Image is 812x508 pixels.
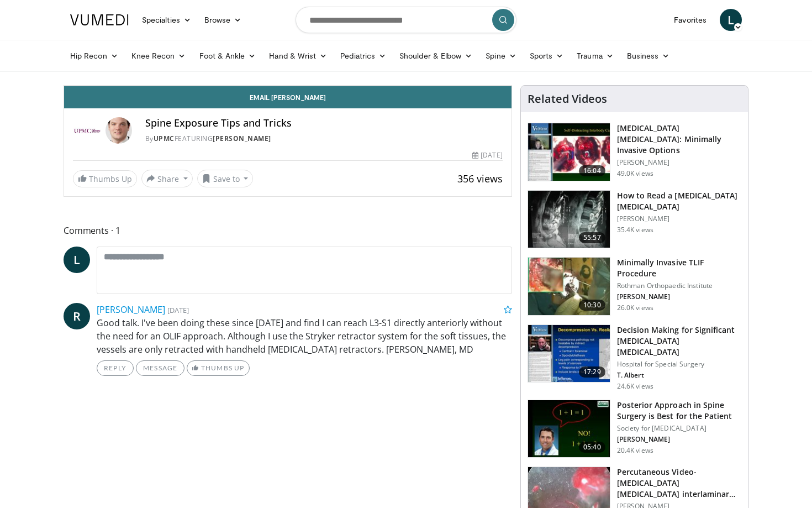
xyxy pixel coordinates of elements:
img: 316497_0000_1.png.150x105_q85_crop-smart_upscale.jpg [528,325,610,383]
span: 10:30 [579,300,605,311]
a: Hand & Wrist [262,45,334,67]
p: Rothman Orthopaedic Institute [617,281,741,290]
span: Comments 1 [64,223,512,238]
h3: Percutaneous Video-[MEDICAL_DATA] [MEDICAL_DATA] interlaminar L5-S1 (PELD) [617,467,741,500]
a: Email [PERSON_NAME] [64,86,512,108]
span: 356 views [457,172,503,185]
a: Sports [523,45,571,67]
a: [PERSON_NAME] [213,134,271,143]
a: L [720,9,742,31]
input: Search topics, interventions [296,7,516,33]
h4: Spine Exposure Tips and Tricks [145,117,503,129]
a: 10:30 Minimally Invasive TLIF Procedure Rothman Orthopaedic Institute [PERSON_NAME] 26.0K views [528,257,741,316]
img: UPMC [73,117,101,144]
div: By FEATURING [145,134,503,144]
video-js: Video Player [64,86,512,86]
p: T. Albert [617,371,741,380]
a: L [64,247,90,273]
a: Trauma [570,45,620,67]
a: Message [136,360,184,376]
a: Favorites [667,9,713,31]
h3: Posterior Approach in Spine Surgery is Best for the Patient [617,400,741,422]
a: R [64,303,90,329]
a: Spine [479,45,523,67]
small: [DATE] [167,305,189,315]
button: Save to [197,170,254,187]
a: Foot & Ankle [193,45,263,67]
img: b47c832f-d84e-4c5d-8811-00369440eda2.150x105_q85_crop-smart_upscale.jpg [528,191,610,248]
a: Business [620,45,677,67]
p: 49.0K views [617,169,653,178]
p: 26.0K views [617,303,653,312]
p: 20.4K views [617,446,653,455]
a: Thumbs Up [187,360,249,376]
a: Reply [97,360,134,376]
a: Specialties [135,9,198,31]
p: 35.4K views [617,226,653,234]
img: 9f1438f7-b5aa-4a55-ab7b-c34f90e48e66.150x105_q85_crop-smart_upscale.jpg [528,123,610,181]
h3: Decision Making for Significant [MEDICAL_DATA] [MEDICAL_DATA] [617,324,741,358]
p: [PERSON_NAME] [617,158,741,167]
a: 16:04 [MEDICAL_DATA] [MEDICAL_DATA]: Minimally Invasive Options [PERSON_NAME] 49.0K views [528,123,741,181]
p: Society for [MEDICAL_DATA] [617,424,741,433]
h3: Minimally Invasive TLIF Procedure [617,257,741,279]
a: Knee Recon [125,45,193,67]
h3: How to Read a [MEDICAL_DATA] [MEDICAL_DATA] [617,190,741,212]
a: Pediatrics [334,45,393,67]
h3: [MEDICAL_DATA] [MEDICAL_DATA]: Minimally Invasive Options [617,123,741,156]
a: Browse [198,9,249,31]
a: UPMC [154,134,175,143]
h4: Related Videos [528,92,607,106]
div: [DATE] [472,150,502,160]
img: ander_3.png.150x105_q85_crop-smart_upscale.jpg [528,258,610,315]
a: Shoulder & Elbow [393,45,479,67]
p: Good talk. I've been doing these since [DATE] and find I can reach L3-S1 directly anteriorly with... [97,316,512,356]
a: Hip Recon [64,45,125,67]
a: 05:40 Posterior Approach in Spine Surgery is Best for the Patient Society for [MEDICAL_DATA] [PER... [528,400,741,458]
img: Avatar [106,117,132,144]
span: 17:29 [579,366,605,378]
p: Hospital for Special Surgery [617,360,741,369]
a: Thumbs Up [73,170,137,187]
p: [PERSON_NAME] [617,292,741,301]
span: 05:40 [579,442,605,453]
p: [PERSON_NAME] [617,435,741,444]
span: 55:57 [579,232,605,243]
p: 24.6K views [617,382,653,391]
p: [PERSON_NAME] [617,214,741,223]
img: 3b6f0384-b2b2-4baa-b997-2e524ebddc4b.150x105_q85_crop-smart_upscale.jpg [528,400,610,458]
a: 17:29 Decision Making for Significant [MEDICAL_DATA] [MEDICAL_DATA] Hospital for Special Surgery ... [528,324,741,391]
button: Share [141,170,193,187]
span: 16:04 [579,165,605,176]
img: VuMedi Logo [70,14,129,25]
a: 55:57 How to Read a [MEDICAL_DATA] [MEDICAL_DATA] [PERSON_NAME] 35.4K views [528,190,741,249]
a: [PERSON_NAME] [97,303,165,316]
